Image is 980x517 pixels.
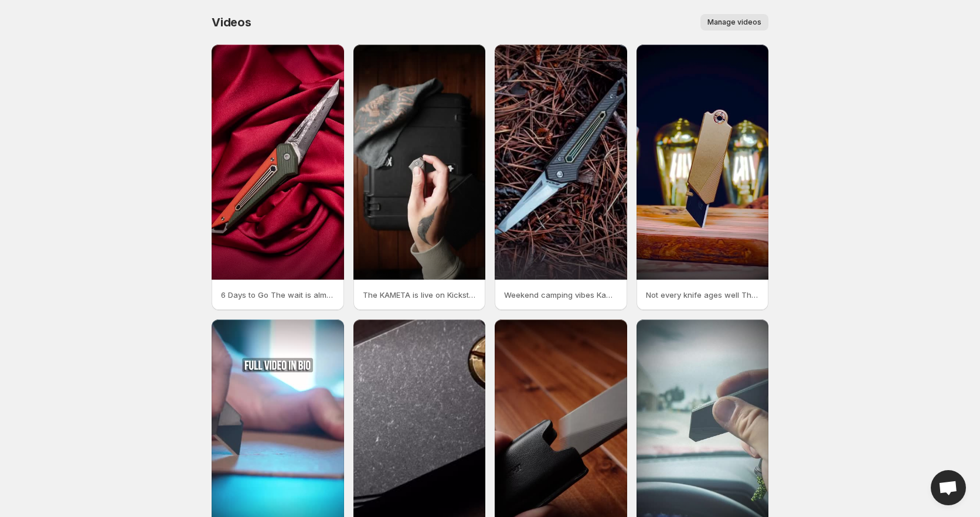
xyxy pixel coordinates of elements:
[504,289,618,301] p: Weekend camping vibes Kameta for prep G9 for the dirty work X2S on standby Good tools no stress
[700,14,768,30] button: Manage videos
[221,289,335,301] p: 6 Days to Go The wait is almost over Something big is comingprecision innovation and a design lik...
[646,289,760,301] p: Not every knife ages well The G9 Brass earns its patina with every cut every carry No polish no f...
[212,15,251,29] span: Videos
[363,289,477,301] p: The KAMETA is live on Kickstarter The Kameta by pichi_design_canada combines incredibly unique de...
[931,470,966,505] div: Open chat
[707,18,761,27] span: Manage videos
